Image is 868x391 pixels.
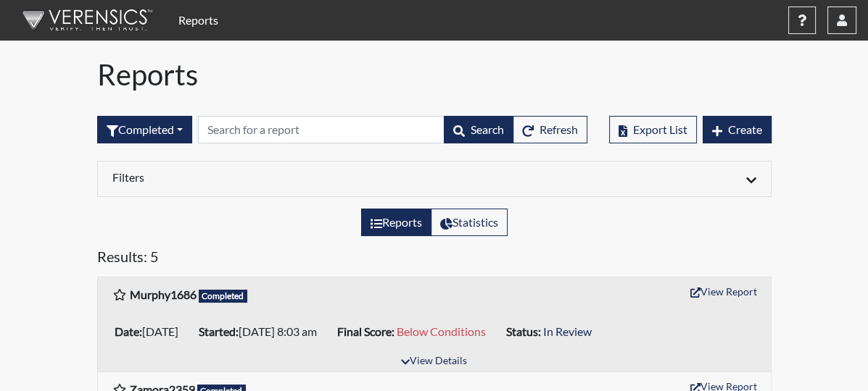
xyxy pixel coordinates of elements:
button: Refresh [513,116,587,143]
div: Filter by interview status [97,116,192,143]
label: View the list of reports [361,209,431,236]
button: Create [703,116,772,143]
span: Create [728,122,762,136]
b: Murphy1686 [130,287,197,301]
h6: Filters [112,170,423,184]
b: Final Score: [337,324,394,338]
button: Completed [97,116,192,143]
button: View Details [394,352,474,371]
span: In Review [543,324,592,338]
a: Reports [173,6,224,35]
span: Completed [199,290,248,303]
b: Status: [506,324,541,338]
b: Started: [199,324,239,338]
span: Refresh [540,122,578,136]
span: Export List [633,122,687,136]
button: View Report [684,280,764,303]
h5: Results: 5 [97,248,772,271]
input: Search by Registration ID, Interview Number, or Investigation Name. [198,116,445,143]
li: [DATE] 8:03 am [193,320,331,343]
span: Search [471,122,504,136]
button: Export List [609,116,697,143]
div: Click to expand/collapse filters [102,170,767,188]
h1: Reports [97,58,772,93]
b: Date: [115,324,142,338]
li: [DATE] [109,320,193,343]
label: View statistics about completed interviews [431,209,508,236]
span: Below Conditions [397,324,486,338]
button: Search [444,116,513,143]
